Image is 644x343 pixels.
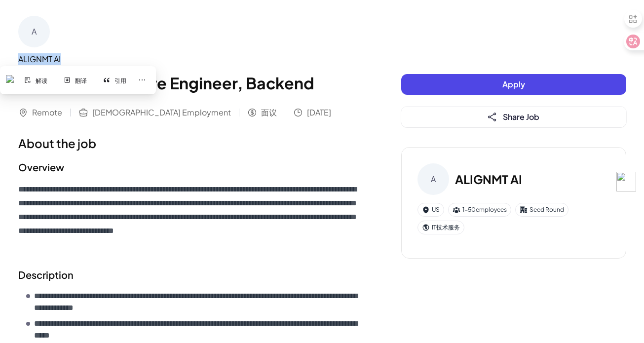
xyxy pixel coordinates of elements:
div: 1-50 employees [448,203,511,217]
h1: Founding Software Engineer, Backend [18,71,362,95]
span: Apply [502,79,525,89]
span: 面议 [261,107,277,118]
button: Apply [401,74,626,95]
h2: Description [18,267,362,282]
div: ALIGNMT AI [18,53,362,65]
span: [DEMOGRAPHIC_DATA] Employment [92,107,231,118]
span: [DATE] [307,107,331,118]
h2: Overview [18,160,362,175]
span: Share Job [503,112,539,122]
div: US [417,203,444,217]
div: A [417,163,449,195]
button: Share Job [401,107,626,127]
div: A [18,16,50,47]
h3: ALIGNMT AI [455,170,522,188]
h1: About the job [18,134,362,152]
div: IT技术服务 [417,221,464,234]
span: Remote [32,107,62,118]
div: Seed Round [515,203,568,217]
